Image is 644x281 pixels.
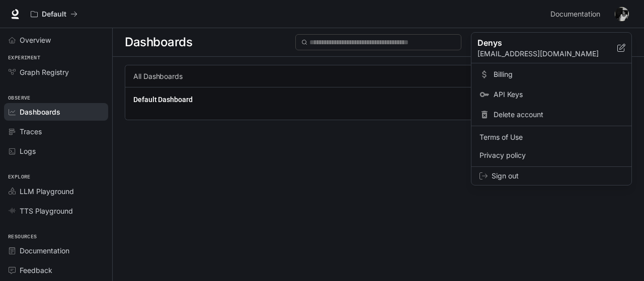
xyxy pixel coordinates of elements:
[494,89,623,100] span: API Keys
[494,110,623,120] span: Delete account
[471,33,631,63] div: Denys[EMAIL_ADDRESS][DOMAIN_NAME]
[473,106,629,124] div: Delete account
[471,167,631,185] div: Sign out
[494,69,623,79] span: Billing
[473,146,629,164] a: Privacy policy
[473,85,629,104] a: API Keys
[473,128,629,146] a: Terms of Use
[477,37,601,49] p: Denys
[492,171,623,181] span: Sign out
[473,65,629,83] a: Billing
[479,132,623,142] span: Terms of Use
[477,49,617,59] p: [EMAIL_ADDRESS][DOMAIN_NAME]
[479,150,623,160] span: Privacy policy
